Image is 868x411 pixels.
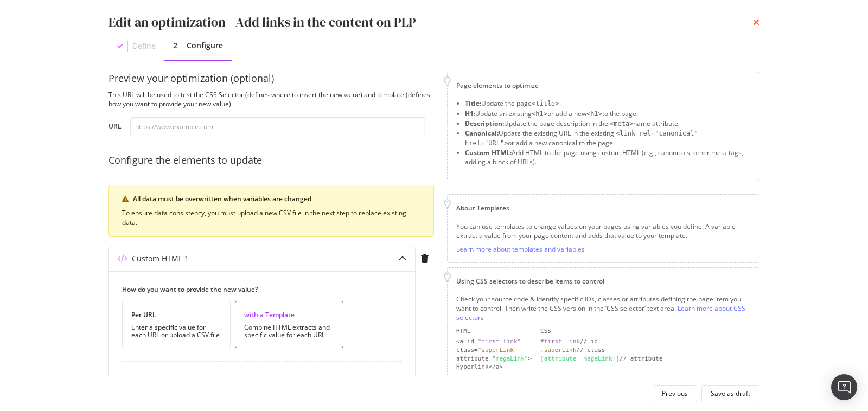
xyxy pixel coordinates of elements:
a: Learn more about templates and variables [456,245,585,254]
div: CSS [540,327,750,336]
div: class= [456,346,532,355]
div: All data must be overwritten when variables are changed [133,194,420,204]
div: "superLink" [478,346,518,354]
li: Update an existing or add a new to the page. [465,109,750,119]
span: <h1> [586,110,602,118]
div: To ensure data consistency, you must upload a new CSV file in the next step to replace existing d... [122,208,420,228]
div: "megaLink" [492,355,528,362]
div: // attribute [540,355,750,363]
div: warning banner [108,185,434,237]
div: Edit an optimization - Add links in the content on PLP [108,13,416,31]
strong: Custom HTML: [465,148,512,157]
div: Define [132,41,156,52]
div: Hyperlink</a> [456,363,532,371]
div: Previous [662,389,688,398]
strong: Description: [465,119,504,128]
div: About Templates [456,203,750,213]
li: Add HTML to the page using custom HTML (e.g., canonicals, other meta tags, adding a block of URLs). [465,148,750,166]
li: Update the page . [465,99,750,108]
div: attribute= > [456,355,532,363]
div: Save as draft [711,389,750,398]
label: URL [108,121,122,133]
div: "first-link" [478,338,521,345]
span: <h1> [532,110,547,118]
div: Using CSS selectors to describe items to control [456,277,750,286]
div: <a id= [456,337,532,346]
div: Enter a specific value for each URL or upload a CSV file [131,324,221,339]
input: https://www.example.com [130,117,425,136]
div: // class [540,346,750,355]
div: Combine HTML extracts and specific value for each URL [244,324,334,339]
strong: Title: [465,99,481,108]
button: Previous [653,385,697,402]
label: Define your template [122,375,393,384]
button: Save as draft [701,385,759,402]
div: .superLink [540,346,576,354]
div: with a Template [244,310,334,319]
div: #first-link [540,338,580,345]
strong: Canonical: [465,129,499,138]
div: Per URL [131,310,221,319]
li: Update the page description in the name attribute [465,119,750,129]
div: Configure the elements to update [108,153,434,168]
div: Page elements to optimize [456,81,750,90]
strong: H1: [465,109,475,118]
div: Check your source code & identify specific IDs, classes or attributes defining the page item you ... [456,294,750,322]
div: times [753,13,759,31]
div: 2 [173,40,177,51]
span: <meta> [610,120,633,127]
span: <link rel="canonical" href="URL"> [465,130,698,147]
div: Preview your optimization (optional) [108,72,434,86]
div: // id [540,337,750,346]
span: <title> [532,100,559,107]
a: Learn more about CSS selectors [456,304,745,322]
div: Open Intercom Messenger [831,374,857,400]
div: Custom HTML 1 [132,253,189,264]
li: Update the existing URL in the existing or add a new canonical to the page. [465,129,750,148]
div: This URL will be used to test the CSS Selector (defines where to insert the new value) and templa... [108,90,434,108]
div: Configure [187,40,223,51]
div: You can use templates to change values on your pages using variables you define. A variable extra... [456,222,750,240]
label: How do you want to provide the new value? [122,285,393,294]
div: HTML [456,327,532,336]
div: [attribute='megaLink'] [540,355,620,362]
